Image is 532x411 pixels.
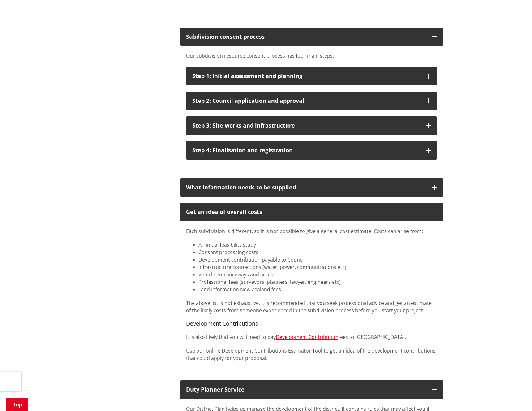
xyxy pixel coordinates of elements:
a: Top [6,398,28,411]
iframe: Messenger Launcher [504,385,526,407]
a: Development Contribution [276,334,338,340]
button: Step 2: Council application and approval [186,92,437,110]
p: It is also likely that you will need to pay fees to [GEOGRAPHIC_DATA]. [186,333,437,341]
div: Duty Planner Service [186,387,426,393]
button: Duty Planner Service [180,380,443,399]
p: Each subdivision is different, so it is not possible to give a general cost estimate. Costs can a... [186,227,437,235]
li: Land Information New Zealand fees [198,286,437,293]
button: Subdivision consent process [180,28,443,46]
div: Step 2: Council application and approval [192,98,420,104]
h4: Development Contributions [186,320,437,327]
li: Consent processing costs [198,249,437,256]
div: Subdivision consent process [186,34,426,40]
li: Development contribution payable to Council [198,256,437,263]
div: Step 1: Initial assessment and planning [192,73,420,79]
li: Professional fees (surveyors, planners, lawyer, engineers etc) [198,278,437,286]
li: Vehicle entranceways and access [198,271,437,278]
div: Our subdivision resource consent process has four main steps. [186,52,437,67]
p: Get an idea of overall costs [186,209,426,215]
button: Step 1: Initial assessment and planning [186,67,437,85]
div: Step 4: Finalisation and registration [192,147,420,154]
li: Infrastructure connections (water, power, communications etc) [198,263,437,271]
p: Use our online Development Contributions Estimator Tool to get an idea of the development contrib... [186,347,437,362]
li: An initial feasibility study [198,241,437,249]
button: What information needs to be supplied [180,178,443,197]
button: Get an idea of overall costs [180,203,443,221]
div: Step 3: Site works and infrastructure [192,123,420,129]
p: The above list is not exhaustive. It is recommended that you seek professional advice and get an ... [186,299,437,314]
button: Step 3: Site works and infrastructure [186,116,437,135]
div: What information needs to be supplied [186,184,426,191]
button: Step 4: Finalisation and registration [186,141,437,160]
